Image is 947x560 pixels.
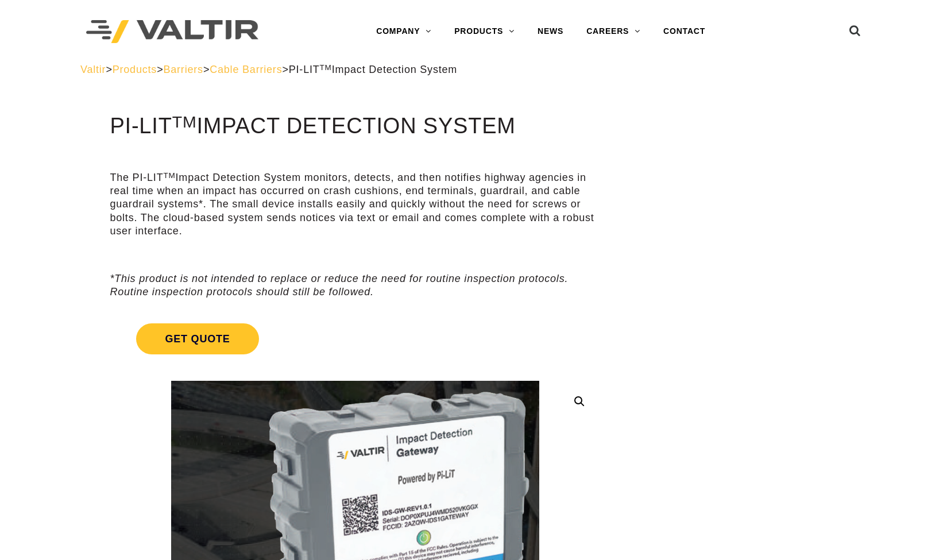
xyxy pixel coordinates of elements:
[443,20,526,43] a: PRODUCTS
[110,273,568,298] em: *This product is not intended to replace or reduce the need for routine inspection protocols. Rou...
[289,64,457,75] span: PI-LIT Impact Detection System
[110,310,600,368] a: Get Quote
[110,114,600,138] h1: PI-LIT Impact Detection System
[163,171,175,180] sup: TM
[652,20,717,43] a: CONTACT
[80,64,106,75] a: Valtir
[210,64,282,75] a: Cable Barriers
[113,64,157,75] a: Products
[80,63,867,76] div: > > > >
[320,63,332,72] sup: TM
[163,64,203,75] a: Barriers
[172,113,197,131] sup: TM
[136,323,258,354] span: Get Quote
[526,20,575,43] a: NEWS
[110,171,600,238] p: The PI-LIT Impact Detection System monitors, detects, and then notifies highway agencies in real ...
[365,20,443,43] a: COMPANY
[86,20,258,44] img: Valtir
[575,20,652,43] a: CAREERS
